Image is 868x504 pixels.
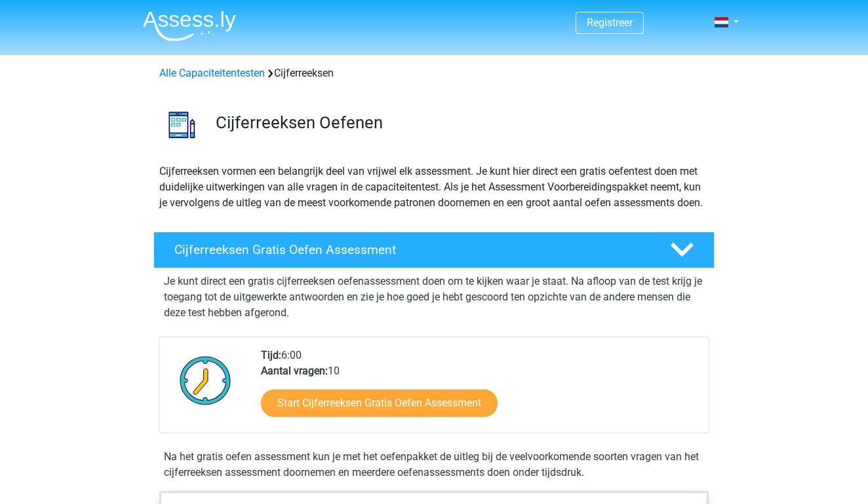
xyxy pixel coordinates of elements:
b: Aantal vragen: [261,365,328,377]
a: Cijferreeksen Gratis Oefen Assessment [148,232,720,268]
h4: Cijferreeksen Gratis Oefen Assessment [174,242,649,257]
div: Cijferreeksen [154,65,714,81]
b: Tijd: [261,349,281,361]
div: Na het gratis oefen assessment kun je met het oefenpakket de uitleg bij de veelvoorkomende soorte... [159,449,709,480]
a: Alle Capaciteitentesten [159,67,265,79]
a: Registreer [587,16,633,29]
img: Klok [172,348,239,413]
a: Start Cijferreeksen Gratis Oefen Assessment [261,389,498,417]
img: Assessly [143,10,236,41]
h3: Cijferreeksen Oefenen [216,113,704,133]
p: Cijferreeksen vormen een belangrijk deel van vrijwel elk assessment. Je kunt hier direct een grat... [159,164,709,211]
img: cijferreeksen [154,97,210,153]
div: 6:00 10 [251,348,708,433]
p: Je kunt direct een gratis cijferreeksen oefenassessment doen om te kijken waar je staat. Na afloo... [164,274,704,321]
